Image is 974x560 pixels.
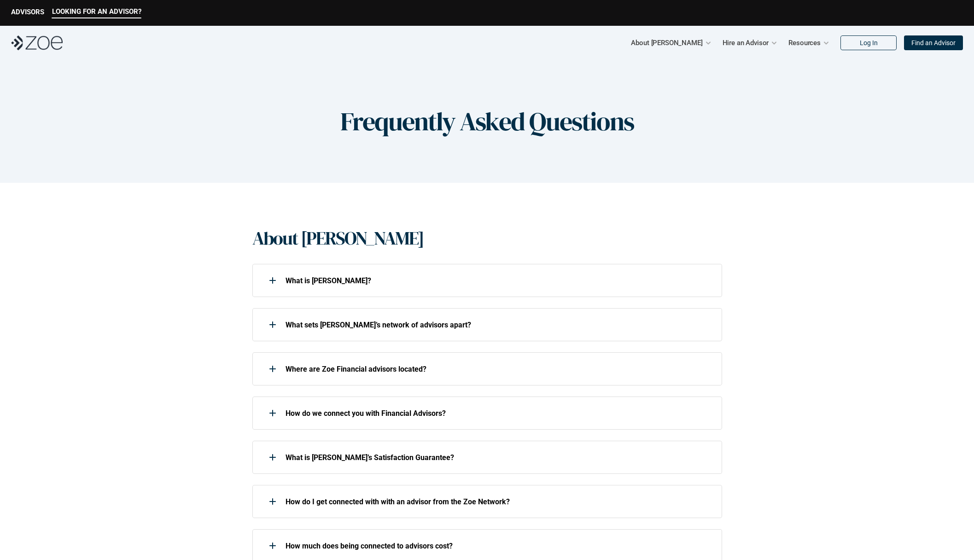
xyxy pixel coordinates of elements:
[631,36,702,50] p: About [PERSON_NAME]
[286,453,710,462] p: What is [PERSON_NAME]’s Satisfaction Guarantee?
[340,106,634,137] h1: Frequently Asked Questions
[911,39,956,47] p: Find an Advisor
[860,39,878,47] p: Log In
[252,227,424,249] h1: About [PERSON_NAME]
[286,276,710,285] p: What is [PERSON_NAME]?
[723,36,769,50] p: Hire an Advisor
[904,35,963,50] a: Find an Advisor
[788,36,821,50] p: Resources
[286,497,710,506] p: How do I get connected with with an advisor from the Zoe Network?
[286,365,710,373] p: Where are Zoe Financial advisors located?
[840,35,897,50] a: Log In
[11,8,44,16] p: ADVISORS
[52,7,141,16] p: LOOKING FOR AN ADVISOR?
[286,409,710,418] p: How do we connect you with Financial Advisors?
[286,542,710,550] p: How much does being connected to advisors cost?
[286,321,710,329] p: What sets [PERSON_NAME]’s network of advisors apart?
